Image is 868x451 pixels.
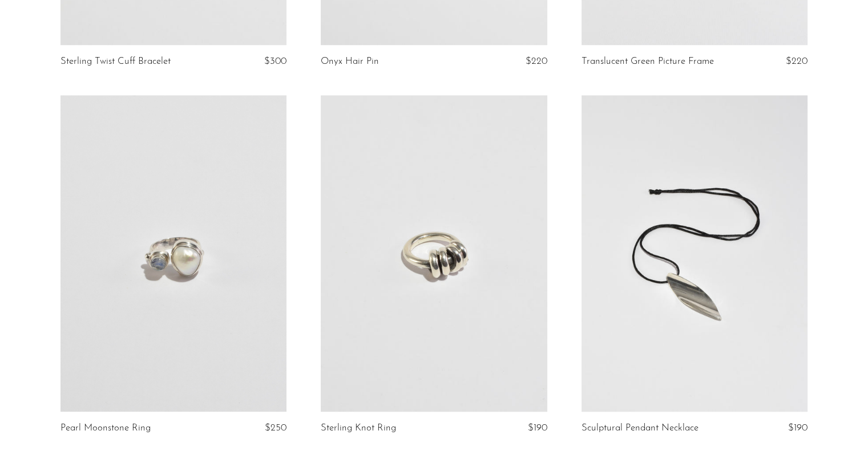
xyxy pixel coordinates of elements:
[321,423,396,433] a: Sterling Knot Ring
[265,423,286,433] span: $250
[264,56,286,66] span: $300
[526,56,547,66] span: $220
[528,423,547,433] span: $190
[582,423,699,433] a: Sculptural Pendant Necklace
[788,423,808,433] span: $190
[60,56,171,67] a: Sterling Twist Cuff Bracelet
[321,56,379,67] a: Onyx Hair Pin
[582,56,714,67] a: Translucent Green Picture Frame
[60,423,151,433] a: Pearl Moonstone Ring
[786,56,808,66] span: $220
